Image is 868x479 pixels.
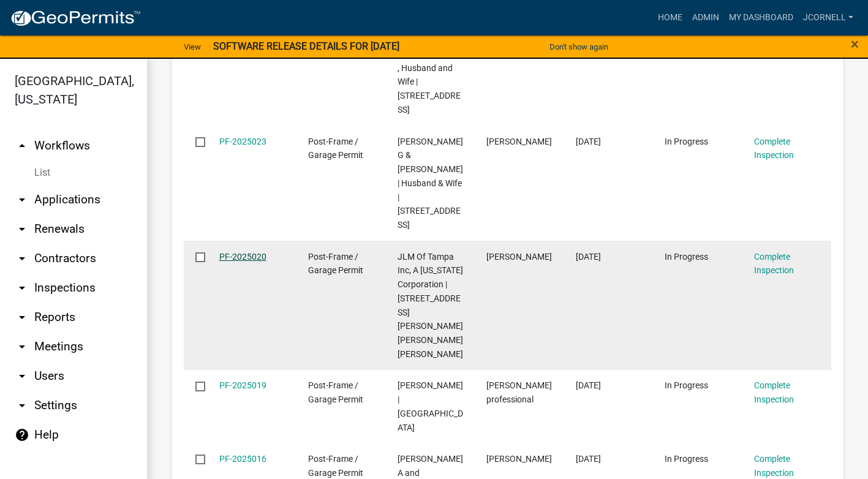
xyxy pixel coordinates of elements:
[851,37,859,51] button: Close
[219,137,266,146] a: PF-2025023
[398,137,463,230] span: Rendant, Rusty G & Lynn | Husband & Wife | 1348 W State Rd 10, Lake Village
[308,252,363,276] span: Post-Frame / Garage Permit
[15,251,29,266] i: arrow_drop_down
[545,37,613,57] button: Don't show again
[219,252,266,262] a: PF-2025020
[665,380,708,390] span: In Progress
[653,6,687,29] a: Home
[665,454,708,464] span: In Progress
[15,310,29,325] i: arrow_drop_down
[665,137,708,146] span: In Progress
[219,380,266,390] a: PF-2025019
[308,454,363,478] span: Post-Frame / Garage Permit
[15,428,29,442] i: help
[851,36,859,53] span: ×
[308,137,363,160] span: Post-Frame / Garage Permit
[486,454,552,464] span: DAVID GREER
[15,138,29,153] i: arrow_drop_up
[398,252,463,359] span: JLM Of Tampa Inc, A Florida Corporation | 19175 N. Dale Mabry Hwy, Lutz
[576,252,601,262] span: 06/03/2025
[15,281,29,295] i: arrow_drop_down
[576,137,601,146] span: 06/03/2025
[754,252,794,276] a: Complete Inspection
[179,37,206,57] a: View
[213,40,399,52] strong: SOFTWARE RELEASE DETAILS FOR [DATE]
[308,380,363,404] span: Post-Frame / Garage Permit
[754,454,794,478] a: Complete Inspection
[754,137,794,160] a: Complete Inspection
[15,398,29,413] i: arrow_drop_down
[687,6,724,29] a: Admin
[15,339,29,354] i: arrow_drop_down
[15,192,29,207] i: arrow_drop_down
[724,6,798,29] a: My Dashboard
[219,454,266,464] a: PF-2025016
[486,137,552,146] span: RUSSELL RENDANT
[15,369,29,383] i: arrow_drop_down
[665,252,708,262] span: In Progress
[15,222,29,236] i: arrow_drop_down
[576,380,601,390] span: 04/25/2025
[754,380,794,404] a: Complete Inspection
[486,252,552,262] span: Larry Boston
[798,6,858,29] a: jcornell
[576,454,601,464] span: 04/15/2025
[486,380,552,404] span: jacobs professional
[398,380,463,432] span: Singh, Yadvinder | PO Box 126, Lake Village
